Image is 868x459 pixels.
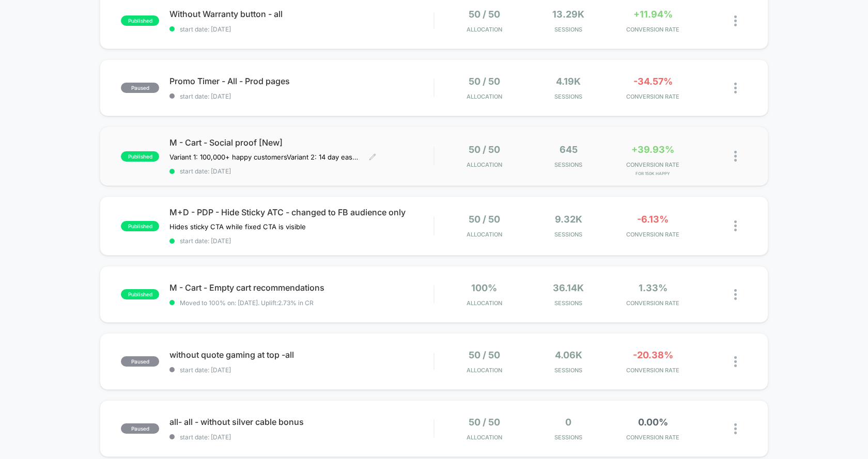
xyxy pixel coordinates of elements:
span: without quote gaming at top -all [169,350,433,360]
span: M+D - PDP - Hide Sticky ATC - changed to FB audience only [169,207,433,217]
img: close [734,83,737,93]
span: Sessions [529,367,608,374]
span: CONVERSION RATE [613,93,692,100]
span: 9.32k [555,214,582,225]
span: 645 [560,144,578,155]
span: Allocation [467,367,502,374]
span: Hides sticky CTA while fixed CTA is visible [169,223,306,231]
span: M - Cart - Social proof [New] [169,137,433,148]
span: 0.00% [638,417,668,428]
span: for 150k Happy [613,171,692,176]
span: 0 [565,417,571,428]
span: published [121,289,159,299]
span: M - Cart - Empty cart recommendations [169,282,433,293]
span: paused [121,423,159,434]
span: +39.93% [631,144,674,155]
span: Sessions [529,434,608,441]
span: 50 / 50 [469,144,500,155]
span: CONVERSION RATE [613,299,692,307]
span: CONVERSION RATE [613,26,692,33]
span: start date: [DATE] [169,92,433,100]
span: Sessions [529,161,608,168]
span: 1.33% [639,282,668,293]
span: 100% [471,282,497,293]
span: start date: [DATE] [169,25,433,33]
span: -34.57% [633,76,673,87]
img: close [734,220,737,231]
img: close [734,289,737,300]
img: close [734,423,737,434]
span: published [121,151,159,162]
img: close [734,356,737,367]
span: CONVERSION RATE [613,231,692,238]
span: Allocation [467,231,502,238]
span: paused [121,356,159,367]
span: 50 / 50 [469,214,500,225]
span: start date: [DATE] [169,433,433,441]
span: 50 / 50 [469,417,500,428]
span: Allocation [467,93,502,100]
span: start date: [DATE] [169,237,433,245]
span: start date: [DATE] [169,167,433,175]
span: -6.13% [637,214,669,225]
span: CONVERSION RATE [613,367,692,374]
span: 4.19k [556,76,581,87]
img: close [734,15,737,26]
img: close [734,151,737,162]
span: paused [121,83,159,93]
span: 13.29k [552,9,584,20]
span: 50 / 50 [469,350,500,360]
span: Sessions [529,231,608,238]
span: Allocation [467,434,502,441]
span: Allocation [467,161,502,168]
span: all- all - without silver cable bonus [169,417,433,427]
span: 50 / 50 [469,9,500,20]
span: Moved to 100% on: [DATE] . Uplift: 2.73% in CR [180,299,314,307]
span: Variant 1: 100,000+ happy customersVariant 2: 14 day easy returns (paused) [169,153,361,161]
span: Allocation [467,26,502,33]
span: 50 / 50 [469,76,500,87]
span: published [121,15,159,26]
span: Allocation [467,299,502,307]
span: CONVERSION RATE [613,434,692,441]
span: Promo Timer - All - Prod pages [169,76,433,86]
span: -20.38% [633,350,673,360]
span: 36.14k [553,282,584,293]
span: Without Warranty button - all [169,9,433,19]
span: +11.94% [633,9,673,20]
span: published [121,221,159,231]
span: CONVERSION RATE [613,161,692,168]
span: Sessions [529,299,608,307]
span: Sessions [529,93,608,100]
span: start date: [DATE] [169,366,433,374]
span: Sessions [529,26,608,33]
span: 4.06k [555,350,582,360]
